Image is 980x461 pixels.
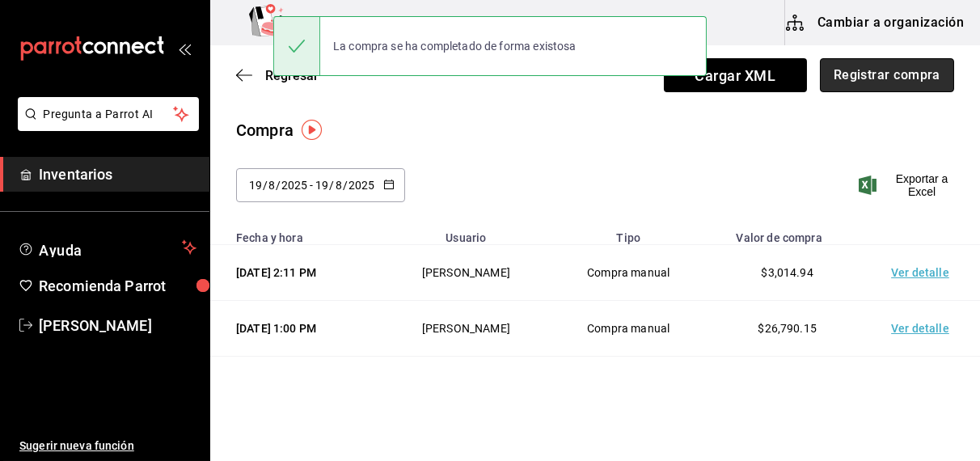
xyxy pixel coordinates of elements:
img: Tooltip marker [302,120,322,140]
span: - [310,179,313,192]
span: $26,790.15 [758,322,817,335]
input: Day [315,179,329,192]
span: Sugerir nueva función [19,438,196,455]
span: Cargar XML [664,58,807,92]
button: Exportar a Excel [862,172,954,198]
th: Fecha y hora [210,222,383,245]
td: Ver detalle [867,245,980,301]
span: / [263,179,268,192]
span: $3,014.94 [761,266,813,279]
button: open_drawer_menu [178,42,191,55]
a: Pregunta a Parrot AI [11,117,199,134]
span: Ayuda [39,238,175,257]
td: [PERSON_NAME] [383,301,549,357]
input: Month [335,179,343,192]
th: Valor de compra [708,222,867,245]
div: [DATE] 1:00 PM [236,320,364,336]
span: Pregunta a Parrot AI [44,106,174,123]
div: [DATE] 2:11 PM [236,264,364,281]
span: Recomienda Parrot [39,275,196,297]
td: Compra manual [549,245,708,301]
th: Tipo [549,222,708,245]
div: La compra se ha completado de forma existosa [320,28,589,64]
input: Day [248,179,263,192]
td: Compra manual [549,357,708,412]
span: / [329,179,334,192]
div: Compra [236,118,294,142]
button: Pregunta a Parrot AI [18,97,199,131]
span: Inventarios [39,163,196,185]
button: Registrar compra [820,58,954,92]
input: Month [268,179,276,192]
span: Regresar [265,68,319,83]
span: [PERSON_NAME] [39,315,196,336]
input: Year [281,179,308,192]
td: Compra manual [549,301,708,357]
th: Usuario [383,222,549,245]
span: / [276,179,281,192]
td: [PERSON_NAME] [383,245,549,301]
td: Ver detalle [867,357,980,412]
td: Ver detalle [867,301,980,357]
button: Regresar [236,68,319,83]
td: [PERSON_NAME] [383,357,549,412]
input: Year [348,179,375,192]
span: / [343,179,348,192]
